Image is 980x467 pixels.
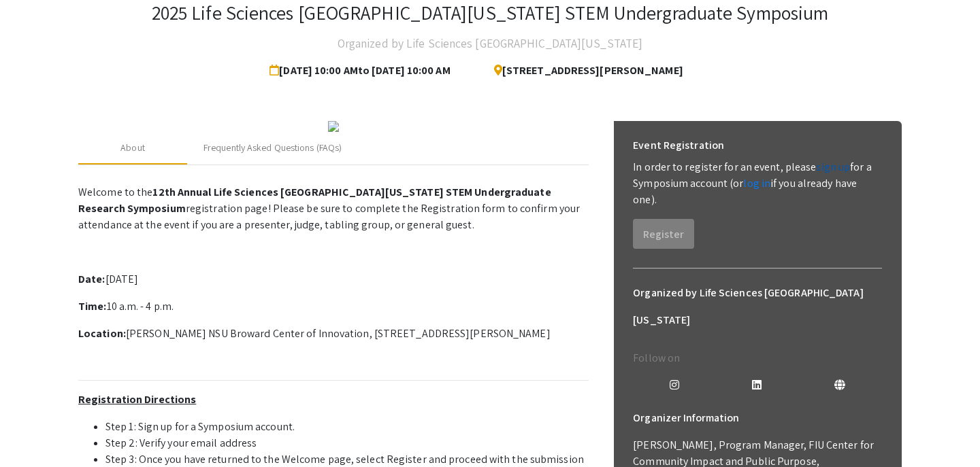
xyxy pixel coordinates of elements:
[328,121,339,132] img: 32153a09-f8cb-4114-bf27-cfb6bc84fc69.png
[816,160,850,174] a: sign up
[78,184,589,233] p: Welcome to the registration page! Please be sure to complete the Registration form to confirm you...
[633,350,882,366] p: Follow on
[633,132,724,159] h6: Event Registration
[78,326,589,342] p: [PERSON_NAME] NSU Broward Center of Innovation, [STREET_ADDRESS][PERSON_NAME]
[152,1,829,24] h3: 2025 Life Sciences [GEOGRAPHIC_DATA][US_STATE] STEM Undergraduate Symposium
[78,271,589,288] p: [DATE]
[483,57,683,84] span: [STREET_ADDRESS][PERSON_NAME]
[78,326,126,341] strong: Location:
[78,392,196,407] u: Registration Directions
[105,435,589,451] li: Step 2: Verify your email address
[78,299,107,313] strong: Time:
[78,298,589,315] p: 10 a.m. - 4 p.m.
[203,141,342,155] div: Frequently Asked Questions (FAQs)
[633,279,882,334] h6: Organized by Life Sciences [GEOGRAPHIC_DATA][US_STATE]
[633,404,882,432] h6: Organizer Information
[105,419,589,435] li: Step 1: Sign up for a Symposium account.
[633,219,694,249] button: Register
[338,30,642,57] h4: Organized by Life Sciences [GEOGRAPHIC_DATA][US_STATE]
[78,272,105,286] strong: Date:
[743,176,770,190] a: log in
[120,141,145,155] div: About
[78,185,551,215] strong: 12th Annual Life Sciences [GEOGRAPHIC_DATA][US_STATE] STEM Undergraduate Research Symposium
[10,406,58,457] iframe: Chat
[633,159,882,208] p: In order to register for an event, please for a Symposium account (or if you already have one).
[269,57,455,84] span: [DATE] 10:00 AM to [DATE] 10:00 AM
